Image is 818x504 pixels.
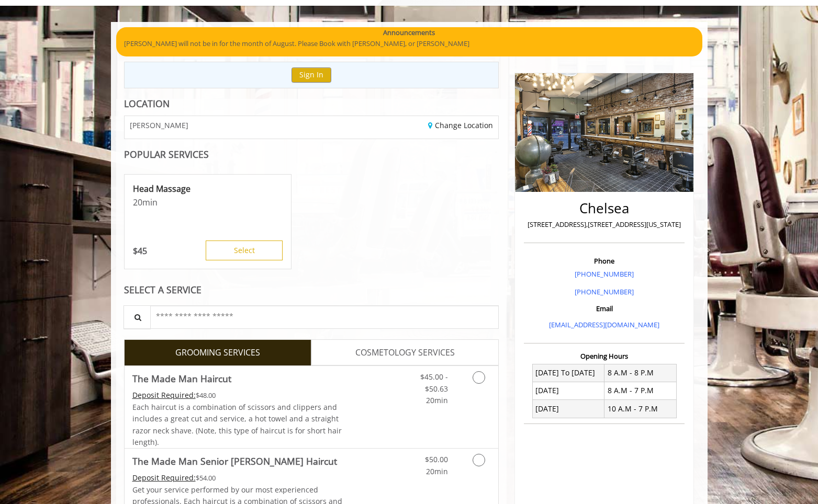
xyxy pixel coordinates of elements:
[292,67,331,83] button: Sign In
[124,38,694,49] p: [PERSON_NAME] will not be in for the month of August. Please Book with [PERSON_NAME], or [PERSON_...
[549,320,659,329] a: [EMAIL_ADDRESS][DOMAIN_NAME]
[124,285,499,295] div: SELECT A SERVICE
[526,305,682,312] h3: Email
[124,305,151,329] button: Service Search
[130,121,188,129] span: [PERSON_NAME]
[132,472,343,484] div: $54.00
[132,371,231,386] b: The Made Man Haircut
[175,346,260,360] span: GROOMING SERVICES
[132,402,342,447] span: Each haircut is a combination of scissors and clippers and includes a great cut and service, a ho...
[426,395,448,405] span: 20min
[575,287,634,296] a: [PHONE_NUMBER]
[133,245,147,257] p: 45
[526,219,682,230] p: [STREET_ADDRESS],[STREET_ADDRESS][US_STATE]
[532,382,604,399] td: [DATE]
[604,364,677,382] td: 8 A.M - 8 P.M
[526,201,682,216] h2: Chelsea
[532,364,604,382] td: [DATE] To [DATE]
[383,27,435,38] b: Announcements
[132,454,337,468] b: The Made Man Senior [PERSON_NAME] Haircut
[428,120,493,130] a: Change Location
[524,352,685,360] h3: Opening Hours
[133,197,283,208] p: 20
[132,390,196,400] span: This service needs some Advance to be paid before we block your appointment
[425,454,448,464] span: $50.00
[604,382,677,399] td: 8 A.M - 7 P.M
[420,372,448,393] span: $45.00 - $50.63
[206,240,283,260] button: Select
[142,197,158,208] span: min
[133,183,283,194] p: Head Massage
[604,400,677,418] td: 10 A.M - 7 P.M
[133,245,138,257] span: $
[132,473,196,483] span: This service needs some Advance to be paid before we block your appointment
[532,400,604,418] td: [DATE]
[526,257,682,265] h3: Phone
[132,390,343,401] div: $48.00
[426,466,448,476] span: 20min
[575,269,634,279] a: [PHONE_NUMBER]
[355,346,455,360] span: COSMETOLOGY SERVICES
[124,148,209,161] b: POPULAR SERVICES
[124,97,170,110] b: LOCATION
